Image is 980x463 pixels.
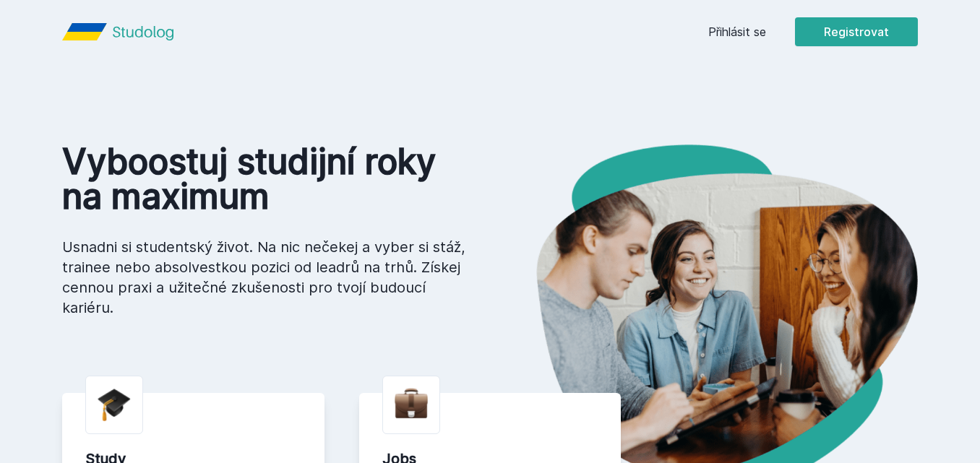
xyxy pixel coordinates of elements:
button: Registrovat [795,17,918,46]
img: briefcase.png [395,385,428,422]
img: graduation-cap.png [98,388,131,422]
h1: Vyboostuj studijní roky na maximum [62,144,467,214]
a: Přihlásit se [708,23,766,40]
p: Usnadni si studentský život. Na nic nečekej a vyber si stáž, trainee nebo absolvestkou pozici od ... [62,237,467,318]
